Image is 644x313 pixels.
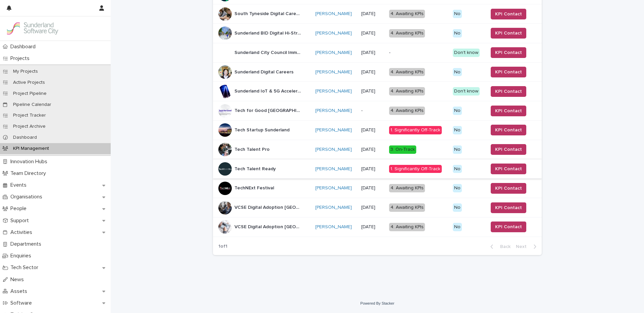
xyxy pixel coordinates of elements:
p: My Projects [8,69,43,74]
p: Activities [8,229,38,236]
p: Pipeline Calendar [8,102,57,108]
div: 4. Awaiting KPIs [389,203,425,212]
button: Back [485,244,513,250]
div: No [453,184,462,192]
div: 1. Significantly Off-Track [389,126,442,134]
p: - [389,50,447,56]
span: KPI Contact [495,108,522,114]
div: 3. On-Track [389,145,416,154]
button: KPI Contact [491,202,526,213]
p: Events [8,182,32,188]
a: [PERSON_NAME] [315,50,352,56]
div: Don't know [453,49,480,57]
p: [DATE] [361,69,384,75]
span: KPI Contact [495,88,522,95]
tr: South Tyneside Digital CareersSouth Tyneside Digital Careers [PERSON_NAME] [DATE]4. Awaiting KPIs... [213,4,542,24]
div: No [453,10,462,18]
span: KPI Contact [495,127,522,133]
span: KPI Contact [495,204,522,211]
div: No [453,68,462,76]
p: Project Tracker [8,113,51,118]
span: Back [496,244,511,249]
tr: Tech Startup SunderlandTech Startup Sunderland [PERSON_NAME] [DATE]1. Significantly Off-TrackNoKP... [213,120,542,140]
tr: VCSE Digital Adoption [GEOGRAPHIC_DATA]VCSE Digital Adoption [GEOGRAPHIC_DATA] [PERSON_NAME] [DAT... [213,217,542,237]
a: [PERSON_NAME] [315,88,352,94]
span: KPI Contact [495,224,522,230]
a: [PERSON_NAME] [315,127,352,133]
tr: VCSE Digital Adoption [GEOGRAPHIC_DATA]VCSE Digital Adoption [GEOGRAPHIC_DATA] [PERSON_NAME] [DAT... [213,198,542,217]
p: Enquiries [8,253,37,259]
span: KPI Contact [495,30,522,37]
a: [PERSON_NAME] [315,108,352,114]
a: [PERSON_NAME] [315,205,352,210]
div: No [453,126,462,134]
p: [DATE] [361,88,384,94]
img: Kay6KQejSz2FjblR6DWv [5,22,59,35]
p: Tech for Good [GEOGRAPHIC_DATA] [234,107,303,114]
tr: Tech Talent ReadyTech Talent Ready [PERSON_NAME] [DATE]1. Significantly Off-TrackNoKPI Contact [213,159,542,179]
p: Project Archive [8,124,51,129]
p: Tech Talent Pro [234,145,271,152]
a: Powered By Stacker [360,301,394,305]
span: Next [516,244,531,249]
tr: Sunderland Digital CareersSunderland Digital Careers [PERSON_NAME] [DATE]4. Awaiting KPIsNoKPI Co... [213,62,542,82]
div: 1. Significantly Off-Track [389,165,442,173]
tr: Sunderland IoT & 5G AcceleratorSunderland IoT & 5G Accelerator [PERSON_NAME] [DATE]4. Awaiting KP... [213,82,542,101]
div: No [453,223,462,231]
a: [PERSON_NAME] [315,224,352,230]
p: [DATE] [361,185,384,191]
div: No [453,107,462,115]
div: 4. Awaiting KPIs [389,107,425,115]
div: 4. Awaiting KPIs [389,10,425,18]
span: KPI Contact [495,166,522,172]
button: KPI Contact [491,183,526,194]
p: Sunderland Digital Careers [234,68,295,75]
p: [DATE] [361,205,384,210]
p: Project Pipeline [8,91,52,97]
p: [DATE] [361,30,384,36]
p: Team Directory [8,170,51,177]
button: KPI Contact [491,9,526,19]
span: KPI Contact [495,185,522,192]
tr: Tech for Good [GEOGRAPHIC_DATA]Tech for Good [GEOGRAPHIC_DATA] [PERSON_NAME] -4. Awaiting KPIsNoK... [213,101,542,121]
p: [DATE] [361,224,384,230]
p: News [8,276,29,283]
p: Projects [8,55,35,62]
button: KPI Contact [491,28,526,39]
tr: Tech Talent ProTech Talent Pro [PERSON_NAME] [DATE]3. On-TrackNoKPI Contact [213,140,542,159]
div: 4. Awaiting KPIs [389,68,425,76]
p: Software [8,300,37,306]
p: Innovation Hubs [8,159,53,165]
p: Dashboard [8,44,41,50]
p: Tech Startup Sunderland [234,126,291,133]
tr: Sunderland BID Digital Hi-StreetSunderland BID Digital Hi-Street [PERSON_NAME] [DATE]4. Awaiting ... [213,23,542,43]
p: Organisations [8,194,48,200]
p: Assets [8,288,33,295]
p: Tech Sector [8,264,44,271]
span: KPI Contact [495,49,522,56]
p: Tech Talent Ready [234,165,277,172]
span: KPI Contact [495,11,522,17]
div: 4. Awaiting KPIs [389,223,425,231]
p: VCSE Digital Adoption Newcastle [234,203,303,210]
p: VCSE Digital Adoption North Tyneside [234,223,303,230]
p: KPI Management [8,146,54,151]
button: KPI Contact [491,222,526,232]
div: No [453,29,462,38]
button: KPI Contact [491,86,526,97]
div: Don't know [453,87,480,96]
p: Dashboard [8,135,42,140]
tr: TechNExt FestivalTechNExt Festival [PERSON_NAME] [DATE]4. Awaiting KPIsNoKPI Contact [213,179,542,198]
div: 4. Awaiting KPIs [389,29,425,38]
p: Support [8,217,34,224]
p: Sunderland City Council Immersive Partnership [234,49,303,56]
p: South Tyneside Digital Careers [234,10,303,17]
p: [DATE] [361,147,384,152]
div: No [453,145,462,154]
button: KPI Contact [491,164,526,174]
div: 4. Awaiting KPIs [389,87,425,96]
p: Active Projects [8,80,50,85]
a: [PERSON_NAME] [315,185,352,191]
p: Departments [8,241,47,247]
tr: Sunderland City Council Immersive PartnershipSunderland City Council Immersive Partnership [PERSO... [213,43,542,62]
